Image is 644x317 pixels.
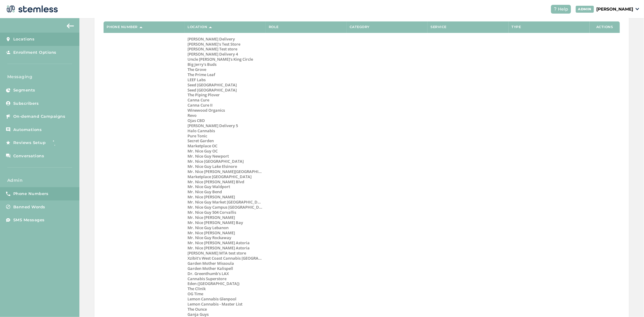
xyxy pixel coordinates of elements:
[614,288,644,317] iframe: Chat Widget
[13,50,56,56] span: Enrollment Options
[576,6,594,13] div: ADMIN
[553,7,557,11] img: icon-help-white-03924b79.svg
[67,24,74,28] img: icon-arrow-back-accent-c549486e.svg
[512,25,521,29] label: Type
[590,21,620,33] th: Actions
[558,6,569,12] span: Help
[5,3,58,15] img: logo-dark-0685b13c.svg
[50,137,62,149] img: glitter-stars-b7820f95.gif
[13,36,35,42] span: Locations
[13,204,45,210] span: Banned Words
[13,140,46,146] span: Reviews Setup
[13,101,39,107] span: Subscribers
[187,25,207,29] label: Location
[596,6,633,12] p: [PERSON_NAME]
[13,114,66,120] span: On-demand Campaigns
[107,25,138,29] label: Phone number
[13,127,42,133] span: Automations
[431,25,447,29] label: Service
[209,27,212,28] img: icon-sort-1e1d7615.svg
[13,191,49,197] span: Phone Numbers
[139,27,143,28] img: icon-sort-1e1d7615.svg
[13,87,35,93] span: Segments
[13,217,45,223] span: SMS Messages
[636,8,639,10] img: icon_down-arrow-small-66adaf34.svg
[269,25,279,29] label: Role
[13,153,44,159] span: Conversations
